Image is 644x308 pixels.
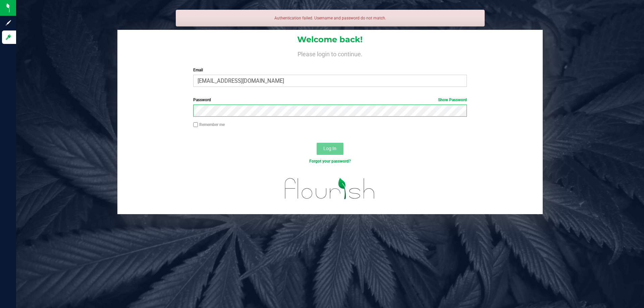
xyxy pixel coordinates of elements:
inline-svg: Log in [5,34,12,41]
span: Log In [323,146,336,151]
span: Password [193,98,211,102]
input: Remember me [193,122,198,127]
img: flourish_logo.svg [277,172,383,206]
label: Remember me [193,122,225,128]
a: Show Password [438,98,467,102]
div: Authentication failed. Username and password do not match. [176,10,485,26]
label: Email [193,67,467,73]
inline-svg: Sign up [5,19,12,26]
h4: Please login to continue. [117,50,543,58]
a: Forgot your password? [309,159,351,164]
button: Log In [317,143,343,155]
h1: Welcome back! [117,35,543,44]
